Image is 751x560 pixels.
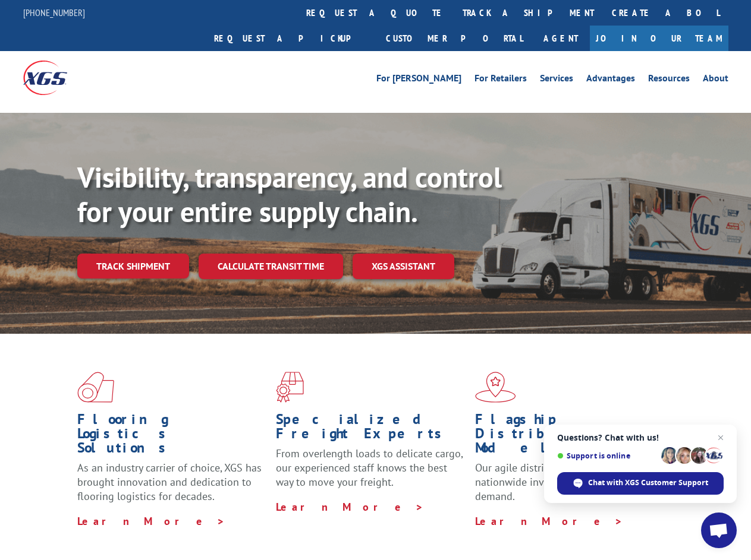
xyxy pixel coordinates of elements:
span: Close chat [714,431,728,445]
span: Our agile distribution network gives you nationwide inventory management on demand. [475,461,661,503]
span: As an industry carrier of choice, XGS has brought innovation and dedication to flooring logistics... [77,461,262,503]
a: Join Our Team [590,26,728,51]
img: xgs-icon-focused-on-flooring-red [276,372,304,403]
a: Resources [648,74,690,87]
div: Chat with XGS Customer Support [557,472,724,495]
img: xgs-icon-flagship-distribution-model-red [475,372,516,403]
a: Calculate transit time [199,254,343,279]
a: Learn More > [475,514,623,528]
span: Questions? Chat with us! [557,433,724,442]
a: For Retailers [475,74,527,87]
a: Request a pickup [205,26,377,51]
a: [PHONE_NUMBER] [23,7,85,18]
p: From overlength loads to delicate cargo, our experienced staff knows the best way to move your fr... [276,447,466,499]
a: Learn More > [276,500,424,514]
a: Advantages [586,74,635,87]
a: About [703,74,728,87]
a: XGS ASSISTANT [353,254,454,279]
img: xgs-icon-total-supply-chain-intelligence-red [77,372,114,403]
span: Support is online [557,451,657,460]
div: Open chat [701,512,737,548]
span: Chat with XGS Customer Support [588,477,708,488]
h1: Flooring Logistics Solutions [77,412,267,461]
a: Services [540,74,573,87]
a: Track shipment [77,254,189,279]
a: For [PERSON_NAME] [376,74,461,87]
a: Learn More > [77,514,225,528]
a: Agent [532,26,590,51]
h1: Specialized Freight Experts [276,412,466,447]
b: Visibility, transparency, and control for your entire supply chain. [77,159,502,230]
a: Customer Portal [377,26,532,51]
h1: Flagship Distribution Model [475,412,665,461]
